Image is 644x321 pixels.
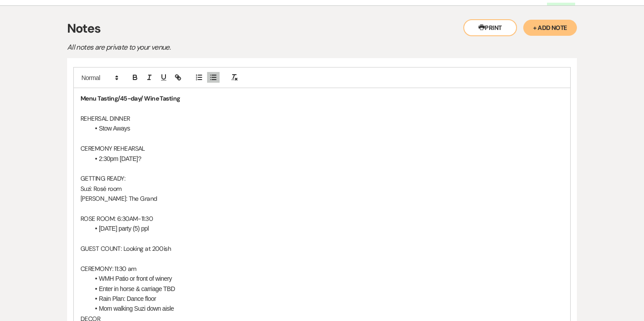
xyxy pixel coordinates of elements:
[80,114,563,123] p: REHERSAL DINNER
[80,264,563,274] p: CEREMONY: 11:30 am
[523,20,577,36] button: + Add Note
[89,304,563,313] li: Mom walking Suzi down aisle
[80,194,563,203] p: [PERSON_NAME]: The Grand
[463,19,517,36] button: Print
[89,154,563,164] li: 2:30pm [DATE]?
[89,284,563,294] li: Enter in horse & carriage TBD
[67,42,380,53] p: All notes are private to your venue.
[89,123,563,133] li: Stow Aways
[80,184,563,194] p: Suzi: Rosé room
[80,94,180,102] strong: Menu Tasting/45-day/ Wine Tasting
[67,19,577,38] h3: Notes
[80,173,563,183] p: GETTING READY:
[80,214,563,224] p: ROSE ROOM: 6:30AM-11:30
[80,144,563,153] p: CEREMONY REHEARSAL
[89,274,563,283] li: WMH Patio or front of winery
[80,244,563,253] p: GUEST COUNT: Looking at 200ish
[89,294,563,304] li: Rain Plan: Dance floor
[89,224,563,233] li: [DATE] party (5) ppl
